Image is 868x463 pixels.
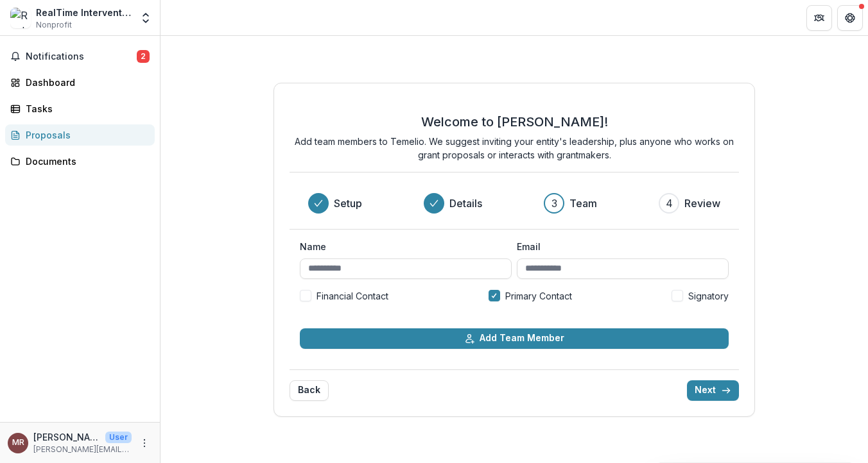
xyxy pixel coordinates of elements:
div: Documents [26,155,144,168]
div: Proposals [26,128,144,142]
button: Next [687,380,739,401]
div: 4 [666,196,673,211]
span: Notifications [26,51,137,62]
h3: Team [569,196,597,211]
span: 2 [137,50,150,63]
div: Progress [308,193,720,214]
div: Molly Rice [12,439,24,447]
a: Documents [5,151,155,172]
a: Dashboard [5,72,155,93]
button: Open entity switcher [137,5,155,31]
span: Signatory [688,289,729,303]
img: RealTime Interventions [10,8,31,28]
h3: Setup [334,196,362,211]
span: Primary Contact [505,289,572,303]
label: Email [517,240,721,253]
div: RealTime Interventions [36,6,132,19]
button: Get Help [837,5,863,31]
span: Financial Contact [317,289,388,303]
span: Nonprofit [36,19,72,31]
p: Add team members to Temelio. We suggest inviting your entity's leadership, plus anyone who works ... [290,135,739,162]
h3: Details [449,196,482,211]
div: Tasks [26,102,144,115]
p: User [105,432,132,443]
button: Add Team Member [300,328,729,349]
a: Tasks [5,98,155,119]
button: More [137,435,152,451]
div: Dashboard [26,76,144,89]
div: 3 [551,196,557,211]
p: [PERSON_NAME] [33,430,100,444]
button: Notifications2 [5,46,155,67]
h2: Welcome to [PERSON_NAME]! [421,114,608,130]
p: [PERSON_NAME][EMAIL_ADDRESS][DOMAIN_NAME] [33,444,132,455]
button: Back [290,380,329,401]
button: Partners [806,5,832,31]
label: Name [300,240,504,253]
h3: Review [684,196,720,211]
a: Proposals [5,124,155,146]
